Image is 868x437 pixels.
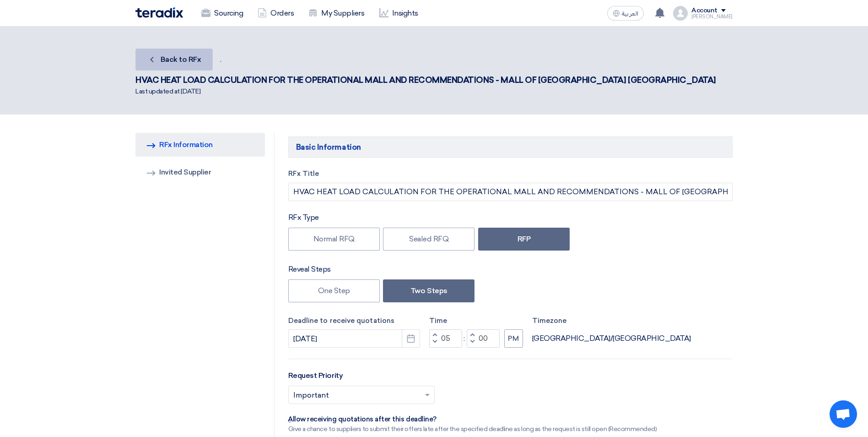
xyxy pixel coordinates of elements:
label: Time [429,316,523,326]
label: RFx Title [288,169,733,179]
button: العربية [607,6,644,21]
div: HVAC HEAT LOAD CALCULATION FOR THE OPERATIONAL MALL AND RECOMMENDATIONS - MALL OF [GEOGRAPHIC_DAT... [135,74,716,87]
img: profile_test.png [673,6,688,21]
label: Timezone [532,316,691,326]
a: Invited Supplier [135,160,265,184]
img: Teradix logo [135,7,183,18]
a: Sourcing [194,3,250,23]
label: One Step [288,279,380,302]
label: Sealed RFQ [383,228,474,251]
input: Hours [429,329,462,348]
div: [GEOGRAPHIC_DATA]/[GEOGRAPHIC_DATA] [532,333,691,344]
h5: Basic Information [288,137,733,158]
a: Insights [372,3,426,23]
div: RFx Type [288,212,733,223]
input: e.g. New ERP System, Server Visualization Project... [288,183,733,201]
a: Back to RFx [135,49,213,71]
input: yyyy-mm-dd [288,329,420,348]
a: My Suppliers [301,3,372,23]
span: Back to RFx [161,55,201,64]
div: . [135,45,733,96]
label: Request Priority [288,370,343,381]
div: Last updated at [DATE] [135,87,716,96]
div: : [462,333,467,344]
label: Normal RFQ [288,228,380,251]
div: Reveal Steps [288,264,733,275]
label: Deadline to receive quotations [288,316,420,326]
div: Account [691,7,717,15]
a: RFx Information [135,133,265,157]
div: ِAllow receiving quotations after this deadline? [288,415,657,424]
div: [PERSON_NAME] [691,14,733,19]
a: Orders [250,3,301,23]
label: Two Steps [383,279,474,302]
button: PM [504,329,523,348]
div: Give a chance to suppliers to submit their offers late after the specified deadline as long as th... [288,424,657,434]
div: Open chat [830,400,857,428]
span: العربية [622,11,638,17]
input: Minutes [467,329,500,348]
label: RFP [478,228,570,251]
